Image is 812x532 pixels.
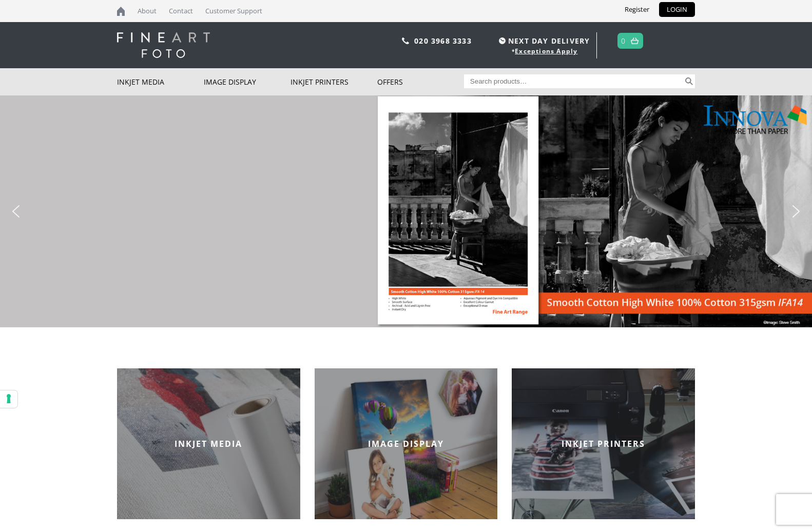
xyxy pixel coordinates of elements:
[659,2,695,17] a: LOGIN
[464,74,684,88] input: Search products…
[291,68,377,95] a: Inkjet Printers
[377,68,464,95] a: Offers
[617,2,657,17] a: Register
[621,33,626,48] a: 0
[402,37,409,44] img: phone.svg
[499,37,506,44] img: time.svg
[138,150,270,171] a: DEAL OF THE DAY
[117,32,210,58] img: logo-white.svg
[496,35,590,47] span: NEXT DAY DELIVERY
[515,47,577,55] a: Exceptions Apply
[401,332,411,343] div: Choose slide to display.
[117,68,204,95] a: Inkjet Media
[512,438,695,449] h2: INKJET PRINTERS
[138,241,323,251] b: 25 x A4 and A3 sheets - SAVE 15% off the Web price.
[151,262,186,272] div: BUY NOW
[138,208,323,251] p: Print on this 100% cotton, smooth inkjet fine art paper, the bestselling Photo Rag equivalent fro...
[8,203,24,220] img: previous arrow
[414,36,472,46] a: 020 3968 3333
[683,74,695,88] button: Search
[117,438,300,449] h2: INKJET MEDIA
[141,259,197,275] a: BUY NOW
[631,37,639,44] img: basket.svg
[138,176,331,203] a: Smooth Cotton High White 315gsm
[123,145,336,288] div: DEAL OF THE DAYSmooth Cotton High White 315gsmPrint on this 100% cotton, smooth inkjet fine art p...
[788,203,804,220] img: next arrow
[315,438,498,449] h2: IMAGE DISPLAY
[204,68,291,95] a: Image Display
